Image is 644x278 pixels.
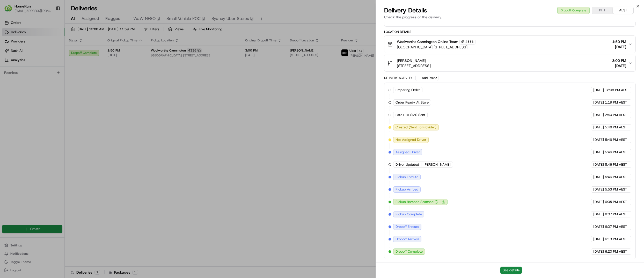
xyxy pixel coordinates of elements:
button: Pickup Barcode Scanned [396,200,438,204]
span: 6:07 PM AEST [605,224,627,229]
span: [DATE] [593,200,604,204]
span: 6:13 PM AEST [605,237,627,242]
span: [DATE] [593,137,604,142]
span: [DATE] [612,44,626,49]
span: Pickup Enroute [396,175,418,179]
span: 5:46 PM AEST [605,137,627,142]
div: Delivery Activity [384,76,412,80]
button: [PERSON_NAME][STREET_ADDRESS]3:00 PM[DATE] [384,55,635,71]
span: [DATE] [593,100,604,105]
div: We're available if you need us! [18,55,65,59]
button: AEST [613,7,633,14]
span: [PERSON_NAME] [423,162,451,167]
span: 1:50 PM [612,39,626,44]
span: 6:07 PM AEST [605,212,627,217]
span: Driver Updated [396,162,419,167]
span: Knowledge Base [10,75,40,81]
button: Add Event [415,75,438,81]
a: 📗Knowledge Base [3,73,42,83]
span: Delivery Details [384,6,427,14]
span: Dropoff Complete [396,249,423,254]
button: Woolworths Cannington Online Team4336[GEOGRAPHIC_DATA] [STREET_ADDRESS]1:50 PM[DATE] [384,36,635,53]
span: Late ETA SMS Sent [396,113,425,117]
div: Location Details [384,30,636,34]
span: [GEOGRAPHIC_DATA] [STREET_ADDRESS] [397,45,475,50]
span: Preparing Order [396,88,420,92]
span: Assigned Driver [396,150,420,155]
span: [DATE] [593,125,604,130]
span: [DATE] [593,162,604,167]
div: 💻 [44,76,48,80]
span: 1:19 PM AEST [605,100,627,105]
span: 3:00 PM [612,58,626,63]
a: Powered byPylon [36,88,63,92]
div: Start new chat [18,50,85,55]
span: 5:46 PM AEST [605,162,627,167]
span: [DATE] [593,175,604,179]
button: PHT [592,7,613,14]
span: Pickup Arrived [396,187,418,192]
span: [DATE] [593,249,604,254]
button: Start new chat [88,51,94,57]
span: 5:46 PM AEST [605,150,627,155]
span: [DATE] [593,212,604,217]
span: Order Ready At Store [396,100,429,105]
span: 5:53 PM AEST [605,187,627,192]
span: [DATE] [593,113,604,117]
span: Created (Sent To Provider) [396,125,436,130]
span: Woolworths Cannington Online Team [397,39,458,44]
span: [PERSON_NAME] [397,58,426,63]
img: 1736555255976-a54dd68f-1ca7-489b-9aae-adbdc363a1c4 [5,50,14,59]
span: [DATE] [593,88,604,92]
span: [DATE] [593,187,604,192]
button: See details [500,267,522,274]
span: [DATE] [612,63,626,68]
span: API Documentation [49,75,83,81]
span: Pickup Complete [396,212,422,217]
span: [DATE] [593,224,604,229]
span: Dropoff Arrived [396,237,419,242]
span: Pickup Barcode Scanned [396,200,434,204]
span: Not Assigned Driver [396,137,426,142]
span: 5:46 PM AEST [605,175,627,179]
span: [DATE] [593,150,604,155]
span: 6:20 PM AEST [605,249,627,254]
img: Nash [5,5,16,16]
a: 💻API Documentation [42,73,85,83]
input: Clear [13,34,85,39]
div: 📗 [5,76,9,80]
span: [DATE] [593,237,604,242]
span: Pylon [52,88,63,92]
span: 12:08 PM AEST [605,88,629,92]
span: 2:40 PM AEST [605,113,627,117]
span: 5:46 PM AEST [605,125,627,130]
span: 6:05 PM AEST [605,200,627,204]
span: 4336 [465,40,474,44]
span: [STREET_ADDRESS] [397,63,431,68]
p: Check the progress of the delivery. [384,14,636,20]
p: Welcome 👋 [5,21,94,29]
span: Dropoff Enroute [396,224,419,229]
